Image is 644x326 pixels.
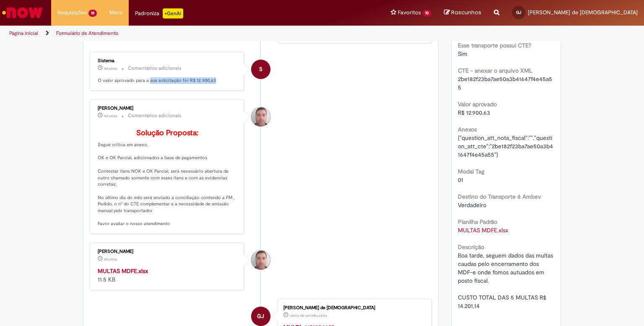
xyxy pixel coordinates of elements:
[128,112,182,119] small: Comentários adicionais
[458,243,484,251] b: Descrição
[98,129,237,227] p: Segue critica em anexo. OK e OK Parcial, adicionados a base de pagamentos Contestar itens NOK e O...
[251,307,270,326] div: Gilmar Medeiros de Jesus
[98,267,148,275] a: MULTAS MDFE.xlsx
[458,67,532,74] b: CTE - anexar o arquivo XML
[98,267,237,284] div: 11.5 KB
[290,313,327,318] span: cerca de um mês atrás
[1,4,44,21] img: ServiceNow
[458,201,486,209] span: Verdadeiro
[104,66,117,71] span: 4d atrás
[104,257,117,262] time: 26/09/2025 21:23:26
[458,134,553,158] span: {"question_att_nota_fiscal":"","question_att_cte":"2be182f23ba7ae50a3b41647f4e45a55"}
[98,58,237,63] div: Sistema
[6,26,423,41] ul: Trilhas de página
[251,250,270,270] div: Luiz Carlos Barsotti Filho
[398,8,421,17] span: Favoritos
[135,8,183,18] div: Padroniza
[163,8,183,18] p: +GenAi
[458,168,484,175] b: Modal Tag
[283,305,423,310] div: [PERSON_NAME] de [DEMOGRAPHIC_DATA]
[98,249,237,254] div: [PERSON_NAME]
[290,313,327,318] time: 27/08/2025 16:11:26
[458,226,508,234] a: Download de MULTAS MDFE.xlsx
[528,9,638,16] span: [PERSON_NAME] de [DEMOGRAPHIC_DATA]
[458,100,497,108] b: Valor aprovado
[458,176,463,184] span: 01
[259,59,262,79] span: S
[104,113,117,118] span: 4d atrás
[9,30,38,37] a: Página inicial
[458,218,497,226] b: Planilha Padrão
[458,50,467,58] span: Sim
[458,75,552,91] span: 2be182f23ba7ae50a3b41647f4e45a55
[109,8,122,17] span: More
[451,8,481,16] span: Rascunhos
[88,10,97,17] span: 18
[458,42,531,49] b: Esse transporte possui CTE?
[98,77,237,84] p: O valor aprovado para a sua solicitação foi R$ 12.900,63
[423,10,431,17] span: 10
[444,9,481,17] a: Rascunhos
[458,193,541,200] b: Destino do Transporte é Ambev
[251,60,270,79] div: System
[136,128,198,138] b: Solução Proposta:
[98,106,237,111] div: [PERSON_NAME]
[104,66,117,71] time: 26/09/2025 21:23:44
[516,10,521,15] span: GJ
[57,8,87,17] span: Requisições
[104,113,117,118] time: 26/09/2025 21:23:42
[104,257,117,262] span: 4d atrás
[458,109,490,116] span: R$ 12.900,63
[251,107,270,126] div: Luiz Carlos Barsotti Filho
[56,30,118,37] a: Formulário de Atendimento
[458,126,477,133] b: Anexos
[128,65,182,72] small: Comentários adicionais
